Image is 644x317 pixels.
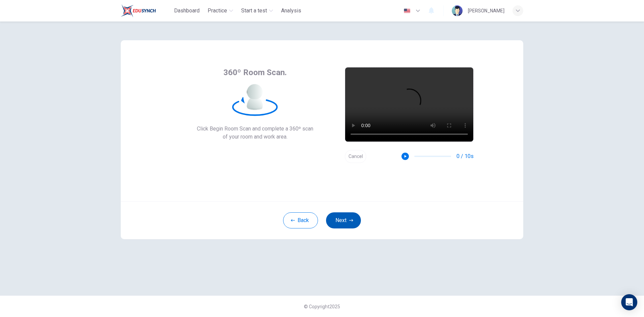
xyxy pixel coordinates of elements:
img: Profile picture [452,5,463,16]
button: Start a test [238,5,276,17]
span: Click Begin Room Scan and complete a 360º scan [197,125,313,133]
span: Analysis [281,7,301,15]
button: Practice [205,5,236,17]
span: Dashboard [174,7,200,15]
span: 360º Room Scan. [223,67,287,78]
div: Open Intercom Messenger [621,294,637,310]
button: Analysis [278,5,304,17]
a: Train Test logo [121,4,171,17]
span: 0 / 10s [457,152,474,160]
span: of your room and work area. [197,133,313,141]
button: Next [326,212,361,228]
img: Train Test logo [121,4,156,17]
span: Start a test [241,7,267,15]
div: [PERSON_NAME] [468,7,504,15]
button: Dashboard [171,5,202,17]
button: Back [283,212,318,228]
span: Practice [208,7,227,15]
button: Cancel [345,150,366,163]
span: © Copyright 2025 [304,304,340,309]
img: en [403,8,411,13]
